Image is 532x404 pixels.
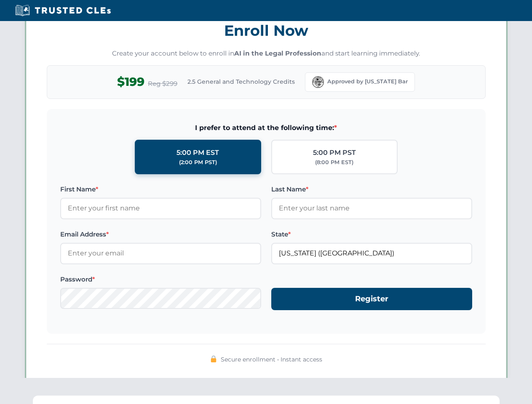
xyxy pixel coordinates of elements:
[313,147,356,158] div: 5:00 PM PST
[148,79,177,89] span: Reg $299
[13,4,113,17] img: Trusted CLEs
[187,77,295,86] span: 2.5 General and Technology Credits
[234,49,321,57] strong: AI in the Legal Profession
[60,198,261,219] input: Enter your first name
[60,243,261,264] input: Enter your email
[60,229,261,239] label: Email Address
[47,17,486,44] h3: Enroll Now
[271,243,472,264] input: Florida (FL)
[60,184,261,194] label: First Name
[271,229,472,239] label: State
[271,288,472,310] button: Register
[221,355,322,364] span: Secure enrollment • Instant access
[60,274,261,284] label: Password
[312,76,324,88] img: Florida Bar
[327,77,408,86] span: Approved by [US_STATE] Bar
[117,72,144,91] span: $199
[60,122,472,133] span: I prefer to attend at the following time:
[315,158,353,167] div: (8:00 PM EST)
[179,158,217,167] div: (2:00 PM PST)
[210,356,217,362] img: 🔒
[271,184,472,194] label: Last Name
[271,198,472,219] input: Enter your last name
[47,49,486,58] p: Create your account below to enroll in and start learning immediately.
[176,147,219,158] div: 5:00 PM EST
